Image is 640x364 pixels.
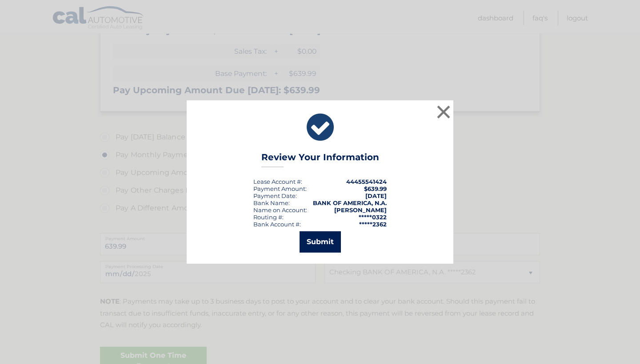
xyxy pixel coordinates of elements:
div: Lease Account #: [253,178,302,185]
div: Name on Account: [253,206,307,214]
strong: [PERSON_NAME] [334,206,387,214]
button: Submit [300,231,341,253]
span: [DATE] [365,192,387,199]
h3: Review Your Information [261,152,379,167]
div: Payment Amount: [253,185,307,192]
div: Bank Name: [253,199,290,206]
div: Bank Account #: [253,221,301,228]
strong: BANK OF AMERICA, N.A. [313,199,387,206]
div: : [253,192,297,199]
strong: 44455541424 [346,178,387,185]
span: $639.99 [364,185,387,192]
div: Routing #: [253,214,284,221]
button: × [435,103,452,121]
span: Payment Date [253,192,296,199]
